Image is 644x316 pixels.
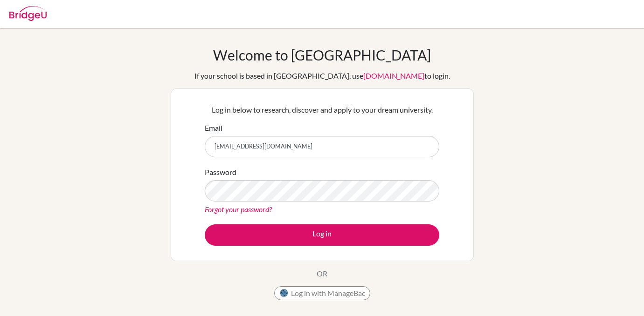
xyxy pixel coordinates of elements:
[205,205,272,214] a: Forgot your password?
[205,122,222,134] label: Email
[194,70,450,81] div: If your school is based in [GEOGRAPHIC_DATA], use to login.
[213,47,431,63] h1: Welcome to [GEOGRAPHIC_DATA]
[317,268,327,279] p: OR
[274,286,370,300] button: Log in with ManageBac
[363,71,424,80] a: [DOMAIN_NAME]
[205,224,439,246] button: Log in
[205,167,236,178] label: Password
[9,6,47,21] img: Bridge-U
[205,104,439,115] p: Log in below to research, discover and apply to your dream university.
